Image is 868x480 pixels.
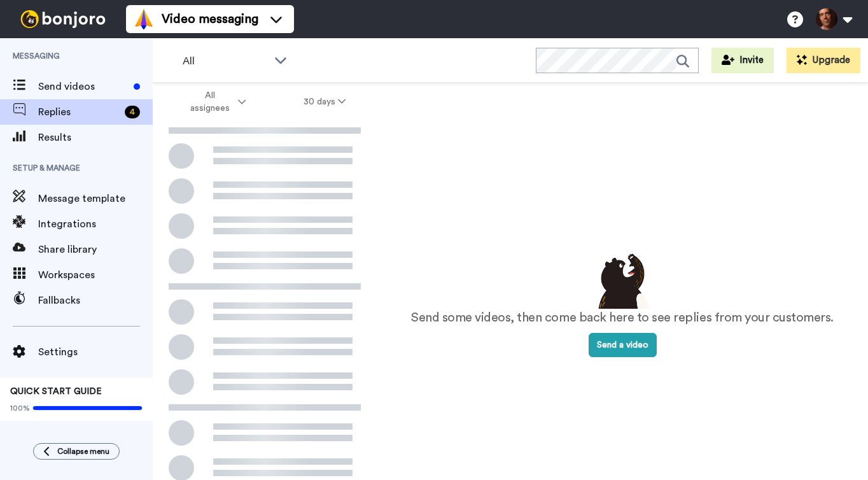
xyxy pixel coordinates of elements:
button: Invite [711,48,774,73]
button: All assignees [155,84,275,120]
span: Fallbacks [38,293,153,308]
span: Collapse menu [57,446,109,456]
span: Workspaces [38,267,153,283]
a: Send a video [589,341,657,349]
button: 30 days [275,90,375,113]
span: Share library [38,242,153,257]
span: 100% [10,403,30,413]
span: All assignees [184,89,235,115]
span: Video messaging [162,10,258,28]
img: vm-color.svg [134,9,154,29]
span: All [183,53,268,69]
div: 4 [125,106,140,118]
span: Replies [38,104,120,120]
span: Results [38,130,153,145]
button: Upgrade [787,48,860,73]
img: results-emptystates.png [591,250,654,309]
span: Message template [38,191,153,206]
p: Send some videos, then come back here to see replies from your customers. [411,309,834,327]
span: QUICK START GUIDE [10,387,102,396]
button: Send a video [589,333,657,357]
span: Send videos [38,79,129,94]
span: Settings [38,344,153,360]
button: Collapse menu [33,443,120,460]
span: Integrations [38,216,153,232]
img: bj-logo-header-white.svg [15,10,111,28]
